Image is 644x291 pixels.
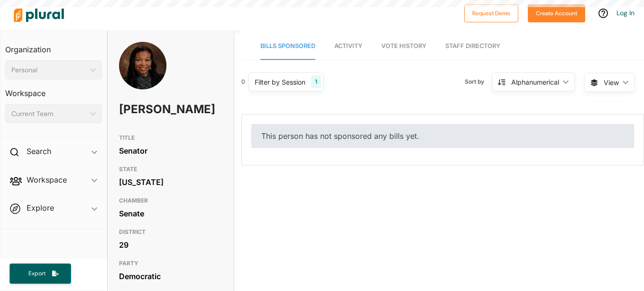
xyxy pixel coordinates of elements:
div: Alphanumerical [511,77,559,87]
span: Sort by [465,78,492,86]
div: Current Team [11,109,86,119]
h2: Search [27,146,51,156]
h3: Organization [5,36,102,57]
div: 29 [119,238,222,252]
div: Filter by Session [255,77,305,87]
h3: TITLE [119,132,222,144]
div: 1 [311,76,321,88]
span: Vote History [381,42,426,49]
a: Create Account [528,8,585,18]
a: Bills Sponsored [260,33,315,60]
div: Democratic [119,269,222,283]
button: Export [9,263,71,284]
h3: CHAMBER [119,195,222,206]
img: Headshot of Oletha Faust-Goudeau [119,42,166,113]
a: Staff Directory [445,33,500,60]
div: [US_STATE] [119,175,222,189]
button: Create Account [528,4,585,22]
div: Senator [119,144,222,158]
div: Personal [11,65,86,75]
span: Export [22,270,52,278]
div: This person has not sponsored any bills yet. [251,124,634,148]
div: 0 [241,78,245,86]
h3: Workspace [5,79,102,100]
a: Request Demo [464,8,518,18]
span: View [604,78,619,87]
h3: STATE [119,164,222,175]
h1: [PERSON_NAME] [119,95,181,124]
a: Activity [334,33,362,60]
a: Vote History [381,33,426,60]
div: Senate [119,206,222,221]
h3: DISTRICT [119,226,222,238]
button: Request Demo [464,4,518,22]
a: Log In [616,9,635,17]
h3: PARTY [119,258,222,269]
span: Bills Sponsored [260,42,315,49]
span: Activity [334,42,362,49]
